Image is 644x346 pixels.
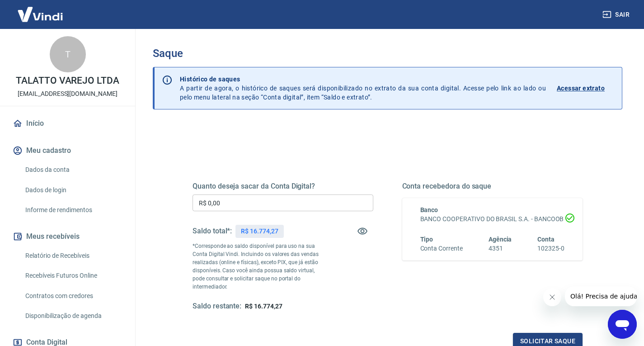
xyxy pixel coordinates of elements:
iframe: Mensagem da empresa [565,286,637,306]
h6: Conta Corrente [420,244,463,253]
span: Agência [489,236,512,243]
img: Vindi [11,0,70,28]
p: Acessar extrato [557,84,605,93]
a: Relatório de Recebíveis [22,246,124,265]
span: Conta [537,236,555,243]
iframe: Botão para abrir a janela de mensagens [608,310,637,339]
h5: Conta recebedora do saque [402,182,583,191]
p: [EMAIL_ADDRESS][DOMAIN_NAME] [18,89,118,99]
h5: Saldo restante: [193,302,241,311]
a: Informe de rendimentos [22,201,124,219]
a: Dados de login [22,181,124,199]
span: Olá! Precisa de ajuda? [5,6,76,14]
p: *Corresponde ao saldo disponível para uso na sua Conta Digital Vindi. Incluindo os valores das ve... [193,242,328,291]
h5: Saldo total*: [193,227,232,236]
span: Tipo [420,236,433,243]
a: Contratos com credores [22,287,124,305]
h6: 4351 [489,244,512,253]
span: R$ 16.774,27 [245,303,282,310]
h6: BANCO COOPERATIVO DO BRASIL S.A. - BANCOOB [420,214,565,224]
button: Meus recebíveis [11,227,124,246]
a: Dados da conta [22,161,124,179]
a: Início [11,114,124,133]
p: A partir de agora, o histórico de saques será disponibilizado no extrato da sua conta digital. Ac... [180,75,546,102]
a: Disponibilização de agenda [22,307,124,325]
p: Histórico de saques [180,75,546,84]
h3: Saque [153,47,622,60]
h6: 102325-0 [537,244,564,253]
span: Banco [420,206,438,213]
p: R$ 16.774,27 [241,227,278,236]
a: Acessar extrato [557,75,615,102]
p: TALATTO VAREJO LTDA [16,76,119,85]
iframe: Fechar mensagem [543,288,561,306]
button: Meu cadastro [11,141,124,161]
a: Recebíveis Futuros Online [22,266,124,285]
button: Sair [601,6,633,23]
div: T [50,36,86,72]
h5: Quanto deseja sacar da Conta Digital? [193,182,373,191]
